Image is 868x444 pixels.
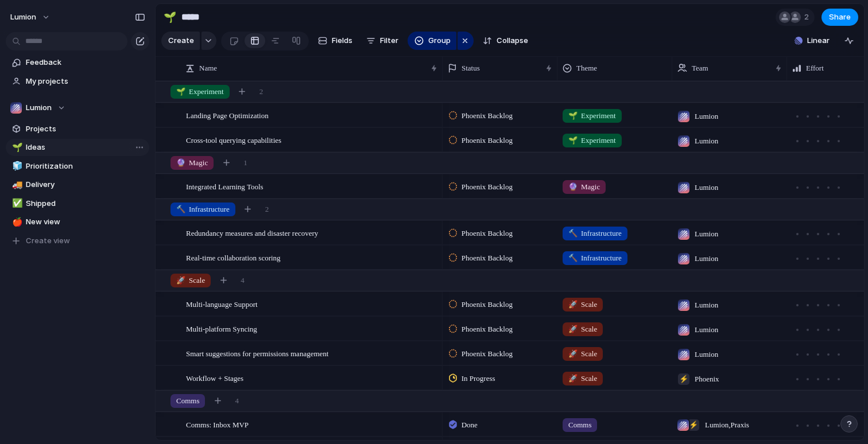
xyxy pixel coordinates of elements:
button: Fields [313,32,357,50]
span: Scale [568,299,597,310]
span: Experiment [568,135,616,146]
span: Phoenix Backlog [462,348,513,360]
span: 4 [235,395,239,407]
span: 🚀 [568,374,578,383]
span: Create [168,35,194,46]
button: Create [161,32,200,50]
span: Theme [576,63,597,74]
span: Phoenix Backlog [462,110,513,122]
span: Phoenix Backlog [462,324,513,335]
span: 🔮 [568,182,578,191]
span: In Progress [462,373,495,384]
span: Scale [176,275,205,286]
a: My projects [6,73,149,90]
span: Experiment [568,110,616,122]
span: Phoenix Backlog [462,135,513,146]
span: Cross-tool querying capabilities [186,133,281,146]
span: Ideas [26,142,145,153]
span: Infrastructure [568,252,622,264]
span: 2 [804,11,812,23]
span: Real-time collaboration scoring [186,251,281,264]
span: Phoenix [695,373,719,385]
button: 🍎 [10,216,22,228]
span: Workflow + Stages [186,371,243,384]
a: 🍎New view [6,213,149,231]
span: Integrated Learning Tools [186,180,263,193]
a: Feedback [6,54,149,71]
span: Shipped [26,198,145,209]
button: Create view [6,232,149,250]
span: Lumion [695,111,718,122]
span: 🚀 [568,325,578,333]
span: 🌱 [568,111,578,120]
span: New view [26,216,145,228]
span: Group [428,35,451,46]
button: 🌱 [161,8,179,26]
span: 🔨 [176,205,185,213]
span: Name [199,63,217,74]
button: 🧊 [10,161,22,172]
span: Experiment [176,86,224,98]
a: 🌱Ideas [6,139,149,156]
span: Lumion [695,299,718,311]
span: Lumion [695,253,718,264]
span: Magic [568,181,600,193]
span: Create view [26,235,70,247]
span: Smart suggestions for permissions management [186,346,328,360]
span: 2 [259,86,263,98]
span: Infrastructure [176,204,230,215]
span: Comms [568,419,591,431]
span: 🚀 [568,300,578,309]
span: Lumion [695,324,718,336]
button: Collapse [478,32,533,50]
button: 🌱 [10,142,22,153]
button: Filter [362,32,403,50]
div: 🌱 [164,9,176,25]
span: 🔮 [176,158,185,167]
span: 🚀 [176,276,185,285]
span: Scale [568,324,597,335]
span: Phoenix Backlog [462,181,513,193]
span: 🌱 [568,136,578,145]
span: Scale [568,373,597,384]
a: Projects [6,120,149,138]
a: 🧊Prioritization [6,158,149,175]
span: Status [462,63,480,74]
a: 🚚Delivery [6,176,149,193]
span: Phoenix Backlog [462,299,513,310]
span: Landing Page Optimization [186,108,269,122]
span: Effort [806,63,824,74]
div: 🚚 [12,178,20,192]
div: 🍎 [12,216,20,229]
span: Lumion [10,11,36,23]
span: 1 [243,157,247,169]
span: 2 [265,204,269,215]
span: 🚀 [568,349,578,358]
span: Team [692,63,708,74]
a: ✅Shipped [6,195,149,212]
span: Phoenix Backlog [462,252,513,264]
span: Prioritization [26,161,145,172]
span: Delivery [26,179,145,190]
span: Multi-platform Syncing [186,322,257,335]
span: 🔨 [568,254,578,262]
button: 🚚 [10,179,22,190]
div: 🌱 [12,141,20,154]
span: Comms: Inbox MVP [186,418,249,431]
span: Multi-language Support [186,297,258,310]
button: Lumion [5,8,56,26]
span: Lumion [695,182,718,193]
button: Lumion [6,99,149,116]
div: ✅ [12,197,20,210]
span: Collapse [497,35,528,46]
span: Fields [332,35,352,46]
span: Feedback [26,57,145,68]
button: Linear [790,32,834,49]
span: Linear [807,35,830,46]
span: Lumion [695,135,718,147]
